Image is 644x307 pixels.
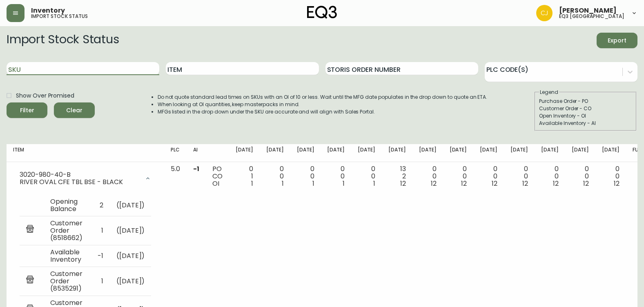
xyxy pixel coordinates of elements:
[510,165,528,187] div: 0 0
[26,276,34,285] img: retail_report.svg
[229,144,260,162] th: [DATE]
[212,179,219,188] span: OI
[412,144,443,162] th: [DATE]
[539,89,559,96] legend: Legend
[91,195,110,216] td: 2
[297,165,314,187] div: 0 0
[7,33,119,48] h2: Import Stock Status
[110,195,152,216] td: ( [DATE] )
[492,179,497,188] span: 12
[614,179,619,188] span: 12
[60,105,88,116] span: Clear
[26,225,34,235] img: retail_report.svg
[535,144,565,162] th: [DATE]
[572,165,589,187] div: 0 0
[44,195,91,216] td: Opening Balance
[20,178,140,186] div: RIVER OVAL CFE TBL BSE - BLACK
[110,216,152,245] td: ( [DATE] )
[187,144,206,162] th: AI
[461,179,467,188] span: 12
[20,171,140,178] div: 3020-980-40-B
[541,165,559,187] div: 0 0
[388,165,406,187] div: 13 2
[307,6,337,19] img: logo
[158,108,488,116] li: MFGs listed in the drop down under the SKU are accurate and will align with Sales Portal.
[327,165,345,187] div: 0 0
[31,7,65,14] span: Inventory
[597,33,637,48] button: Export
[602,165,619,187] div: 0 0
[290,144,321,162] th: [DATE]
[504,144,535,162] th: [DATE]
[343,179,345,188] span: 1
[321,144,351,162] th: [DATE]
[431,179,437,188] span: 12
[539,120,632,127] div: Available Inventory - AI
[158,93,488,101] li: Do not quote standard lead times on SKUs with an OI of 10 or less. Wait until the MFG date popula...
[536,5,553,21] img: 7836c8950ad67d536e8437018b5c2533
[419,165,437,187] div: 0 0
[158,101,488,108] li: When looking at OI quantities, keep masterpacks in mind.
[559,14,624,19] h5: eq3 [GEOGRAPHIC_DATA]
[91,267,110,296] td: 1
[91,245,110,267] td: -1
[539,112,632,120] div: Open Inventory - OI
[400,179,406,188] span: 12
[443,144,474,162] th: [DATE]
[266,165,284,187] div: 0 0
[260,144,290,162] th: [DATE]
[110,267,152,296] td: ( [DATE] )
[236,165,253,187] div: 0 1
[583,179,589,188] span: 12
[450,165,467,187] div: 0 0
[44,245,91,267] td: Available Inventory
[164,144,187,162] th: PLC
[251,179,253,188] span: 1
[31,14,88,19] h5: import stock status
[539,98,632,105] div: Purchase Order - PO
[539,105,632,112] div: Customer Order - CO
[382,144,412,162] th: [DATE]
[358,165,375,187] div: 0 0
[44,267,91,296] td: Customer Order (8535291)
[480,165,497,187] div: 0 0
[565,144,596,162] th: [DATE]
[44,216,91,245] td: Customer Order (8518662)
[595,144,626,162] th: [DATE]
[193,164,199,174] span: -1
[282,179,284,188] span: 1
[91,216,110,245] td: 1
[212,165,223,187] div: PO CO
[473,144,504,162] th: [DATE]
[110,245,152,267] td: ( [DATE] )
[522,179,528,188] span: 12
[13,165,158,191] div: 3020-980-40-BRIVER OVAL CFE TBL BSE - BLACK
[603,36,631,46] span: Export
[7,102,47,118] button: Filter
[559,7,617,14] span: [PERSON_NAME]
[312,179,314,188] span: 1
[7,144,164,162] th: Item
[16,91,74,100] span: Show Over Promised
[351,144,382,162] th: [DATE]
[373,179,375,188] span: 1
[54,102,95,118] button: Clear
[553,179,559,188] span: 12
